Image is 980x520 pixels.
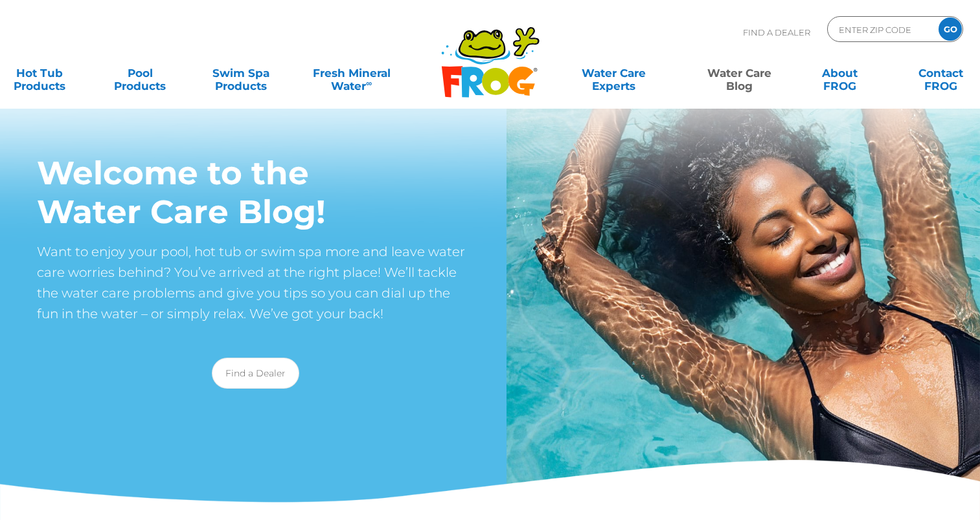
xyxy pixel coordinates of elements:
[212,358,299,389] a: Find a Dealer
[201,60,280,86] a: Swim SpaProducts
[801,60,879,86] a: AboutFROG
[743,16,810,49] p: Find A Dealer
[838,20,925,39] input: Zip Code Form
[101,60,179,86] a: PoolProducts
[939,17,962,41] input: GO
[366,78,372,88] sup: ∞
[302,60,400,86] a: Fresh MineralWater∞
[902,60,980,86] a: ContactFROG
[550,60,678,86] a: Water CareExperts
[37,241,474,324] p: Want to enjoy your pool, hot tub or swim spa more and leave water care worries behind? You’ve arr...
[700,60,779,86] a: Water CareBlog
